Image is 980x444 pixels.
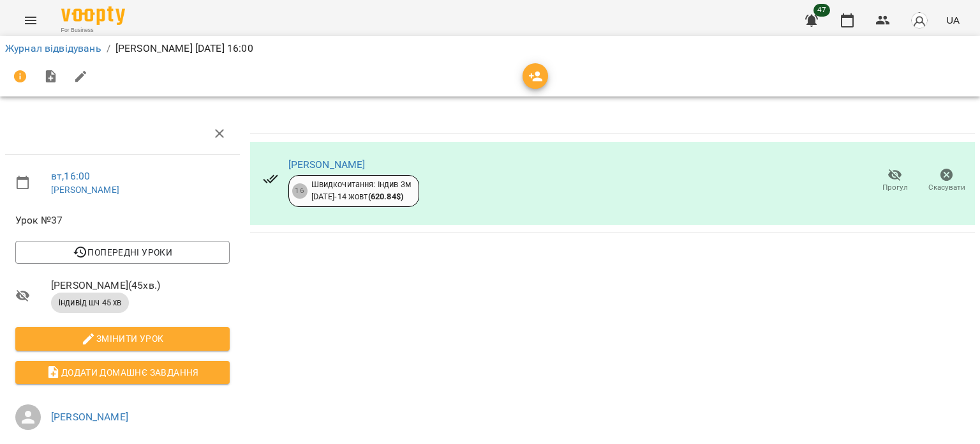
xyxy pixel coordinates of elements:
[51,185,119,195] a: [PERSON_NAME]
[61,26,125,34] span: For Business
[928,182,965,193] span: Скасувати
[869,163,921,199] button: Прогул
[26,331,219,346] span: Змінити урок
[910,11,928,29] img: avatar_s.png
[51,278,230,293] span: [PERSON_NAME] ( 45 хв. )
[15,5,46,36] button: Menu
[15,361,230,384] button: Додати домашнє завдання
[15,241,230,264] button: Попередні уроки
[5,42,101,54] a: Журнал відвідувань
[51,411,128,423] a: [PERSON_NAME]
[5,41,975,56] nav: breadcrumb
[813,4,830,17] span: 47
[941,8,965,32] button: UA
[946,13,960,27] span: UA
[292,183,308,199] div: 16
[368,192,403,201] b: ( 620.84 $ )
[115,41,253,56] p: [PERSON_NAME] [DATE] 16:00
[921,163,972,199] button: Скасувати
[311,179,411,203] div: Швидкочитання: Індив 3м [DATE] - 14 жовт
[51,297,129,309] span: індивід шч 45 хв
[51,170,90,182] a: вт , 16:00
[107,41,110,56] li: /
[882,182,908,193] span: Прогул
[288,158,366,171] a: [PERSON_NAME]
[26,245,219,260] span: Попередні уроки
[61,6,125,25] img: Voopty Logo
[15,327,230,350] button: Змінити урок
[26,365,219,380] span: Додати домашнє завдання
[15,213,230,228] span: Урок №37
